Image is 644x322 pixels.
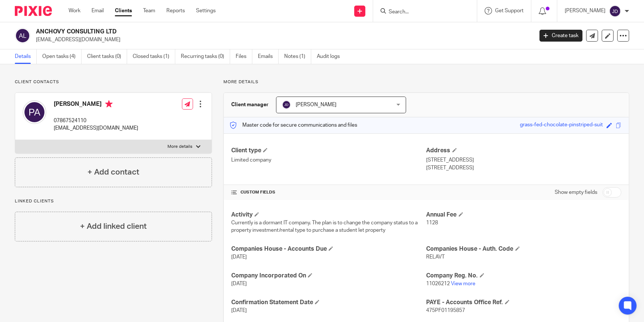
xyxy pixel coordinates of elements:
span: [DATE] [231,281,247,286]
h4: + Add contact [87,166,139,178]
p: Limited company [231,156,426,164]
span: [DATE] [231,254,247,260]
a: Recurring tasks (0) [181,49,230,64]
h4: Confirmation Statement Date [231,299,426,306]
a: Work [69,7,80,14]
i: Primary [105,100,113,108]
span: Currently is a dormant IT company. The plan is to change the company status to a property investm... [231,220,418,233]
div: grass-fed-chocolate-pinstriped-suit [520,121,603,130]
span: 11026212 [426,281,450,286]
a: Clients [115,7,132,14]
p: Linked clients [15,198,212,204]
p: [EMAIL_ADDRESS][DOMAIN_NAME] [54,124,138,132]
h4: Companies House - Auth. Code [426,245,621,253]
a: Notes (1) [284,49,311,64]
img: svg%3E [609,5,621,17]
a: Settings [196,7,216,14]
p: [STREET_ADDRESS] [426,164,621,172]
p: [STREET_ADDRESS] [426,156,621,164]
h4: CUSTOM FIELDS [231,189,426,195]
a: Closed tasks (1) [133,49,175,64]
a: Details [15,49,37,64]
input: Search [388,9,455,16]
a: Audit logs [317,49,345,64]
p: Master code for secure communications and files [229,121,357,129]
h2: ANCHOVY CONSULTING LTD [36,28,430,36]
h4: Companies House - Accounts Due [231,245,426,253]
p: 07867524110 [54,117,138,124]
span: Get Support [495,8,524,13]
h4: [PERSON_NAME] [54,100,138,110]
a: Team [143,7,155,14]
img: svg%3E [15,28,30,43]
span: 1128 [426,220,438,225]
h4: + Add linked client [80,221,147,232]
label: Show empty fields [555,189,597,196]
h4: Client type [231,147,426,155]
p: [PERSON_NAME] [565,7,605,14]
p: More details [223,79,629,85]
a: Open tasks (4) [42,49,82,64]
p: More details [167,144,192,150]
h4: Address [426,147,621,155]
img: svg%3E [23,100,46,124]
h4: PAYE - Accounts Office Ref. [426,299,621,306]
h4: Company Reg. No. [426,272,621,280]
a: Email [92,7,104,14]
span: 475PF01195857 [426,308,465,313]
span: [PERSON_NAME] [296,102,336,107]
span: [DATE] [231,308,247,313]
a: Files [236,49,252,64]
p: Client contacts [15,79,212,85]
a: Create task [540,30,582,42]
a: View more [451,281,476,286]
h4: Annual Fee [426,211,621,219]
h4: Activity [231,211,426,219]
a: Client tasks (0) [87,49,127,64]
img: Pixie [15,6,52,16]
a: Reports [166,7,185,14]
p: [EMAIL_ADDRESS][DOMAIN_NAME] [36,36,528,43]
span: RELAVT [426,254,445,260]
img: svg%3E [282,100,291,109]
a: Emails [258,49,279,64]
h3: Client manager [231,101,269,108]
h4: Company Incorporated On [231,272,426,280]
